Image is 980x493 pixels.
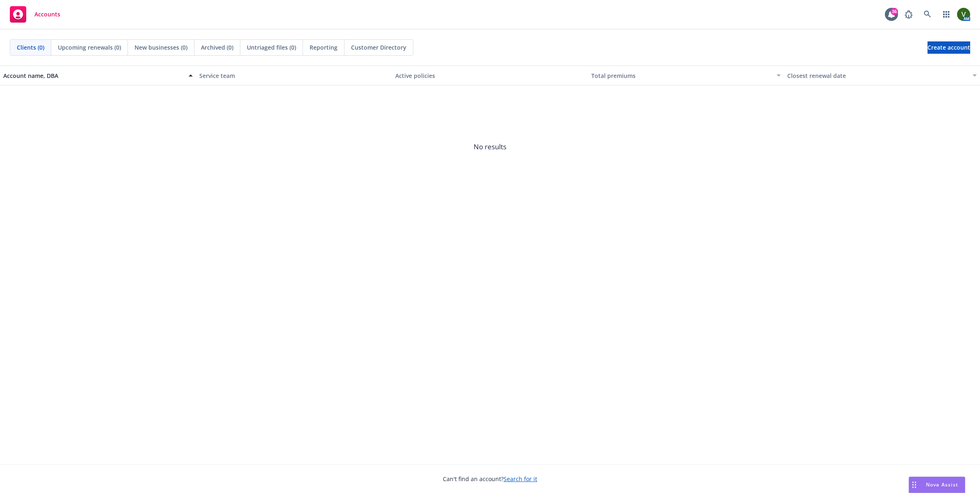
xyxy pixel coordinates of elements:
[784,66,980,85] button: Closest renewal date
[909,477,919,493] div: Drag to move
[957,8,970,21] img: photo
[392,66,588,85] button: Active policies
[909,477,965,493] button: Nova Assist
[928,41,970,54] a: Create account
[351,43,406,52] span: Customer Directory
[58,43,121,52] span: Upcoming renewals (0)
[17,43,44,52] span: Clients (0)
[900,6,917,23] a: Report a Bug
[3,71,184,80] div: Account name, DBA
[199,71,389,80] div: Service team
[196,66,392,85] button: Service team
[395,71,585,80] div: Active policies
[504,475,537,483] a: Search for it
[588,66,784,85] button: Total premiums
[201,43,233,52] span: Archived (0)
[247,43,296,52] span: Untriaged files (0)
[926,481,958,488] span: Nova Assist
[134,43,187,52] span: New businesses (0)
[928,40,970,55] span: Create account
[443,475,537,483] span: Can't find an account?
[310,43,337,52] span: Reporting
[34,11,60,18] span: Accounts
[7,3,64,26] a: Accounts
[938,6,955,23] a: Switch app
[787,71,968,80] div: Closest renewal date
[591,71,772,80] div: Total premiums
[919,6,936,23] a: Search
[891,8,898,15] div: 36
